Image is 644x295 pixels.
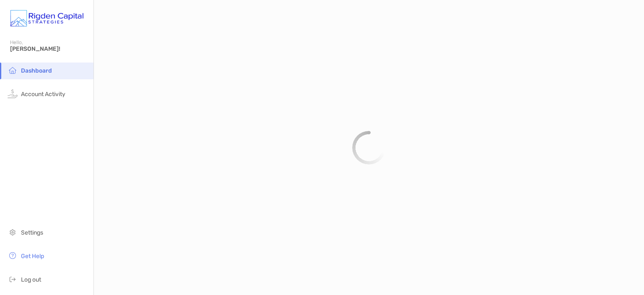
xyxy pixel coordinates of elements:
[8,89,18,99] img: activity icon
[10,3,83,34] img: Zoe Logo
[21,91,65,98] span: Account Activity
[21,253,44,260] span: Get Help
[8,65,18,75] img: household icon
[8,274,18,284] img: logout icon
[10,45,88,52] span: [PERSON_NAME]!
[8,251,18,261] img: get-help icon
[8,227,18,237] img: settings icon
[21,229,43,236] span: Settings
[21,67,52,74] span: Dashboard
[21,276,41,283] span: Log out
